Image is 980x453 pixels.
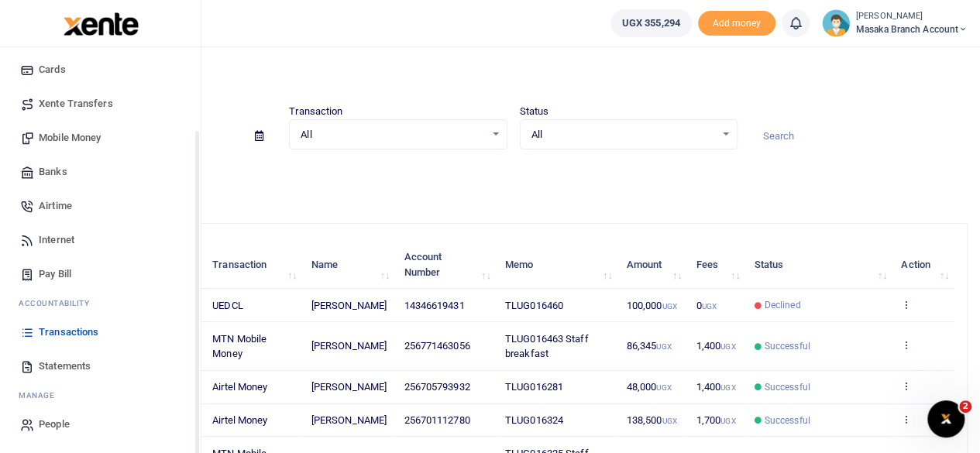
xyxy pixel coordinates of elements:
h4: Transactions [59,67,968,84]
a: Add money [698,16,775,28]
small: UGX [720,417,735,425]
li: Ac [12,291,188,315]
small: UGX [656,383,671,392]
a: profile-user [PERSON_NAME] Masaka Branch Account [822,9,968,37]
input: Search [750,123,968,149]
th: Memo: activate to sort column ascending [497,241,618,289]
span: Masaka Branch Account [856,22,968,36]
span: [PERSON_NAME] [311,300,387,311]
a: Cards [12,53,188,87]
span: 100,000 [627,300,677,311]
a: Mobile Money [12,121,188,155]
span: 14346619431 [404,300,464,311]
span: Mobile Money [39,130,101,146]
small: UGX [662,417,676,425]
span: Pay Bill [39,266,71,282]
a: People [12,407,188,441]
span: countability [30,297,89,309]
span: 2 [959,400,971,413]
span: Statements [39,359,91,374]
a: Statements [12,349,188,383]
th: Amount: activate to sort column ascending [617,241,687,289]
li: Wallet ballance [604,9,698,37]
small: UGX [656,342,671,351]
img: logo-large [64,12,139,36]
li: M [12,383,188,407]
label: Status [520,104,549,119]
a: Pay Bill [12,257,188,291]
span: Successful [765,380,810,394]
span: 256771463056 [404,340,469,352]
span: Banks [39,164,67,180]
a: UGX 355,294 [610,9,692,37]
small: UGX [702,302,717,311]
small: [PERSON_NAME] [856,10,968,23]
span: Airtel Money [212,414,267,426]
span: All [531,127,715,142]
span: UGX 355,294 [622,15,680,31]
span: Internet [39,232,74,248]
a: logo-small logo-large logo-large [62,17,139,29]
span: anage [26,390,55,401]
th: Action: activate to sort column ascending [892,241,954,289]
span: 0 [696,300,717,311]
span: People [39,417,70,432]
a: Airtime [12,189,188,223]
span: TLUG016281 [505,381,563,393]
span: All [301,127,484,142]
th: Account Number: activate to sort column ascending [395,241,496,289]
span: 1,700 [696,414,736,426]
span: Airtime [39,198,72,214]
span: Successful [765,339,810,353]
span: 48,000 [627,381,672,393]
span: 256701112780 [404,414,469,426]
img: profile-user [822,9,850,37]
small: UGX [662,302,676,311]
span: 1,400 [696,340,736,352]
span: 256705793932 [404,381,469,393]
a: Banks [12,155,188,189]
th: Transaction: activate to sort column ascending [204,241,303,289]
a: Transactions [12,315,188,349]
a: Internet [12,223,188,257]
span: Add money [698,11,775,36]
iframe: Intercom live chat [927,400,965,438]
span: [PERSON_NAME] [311,340,387,352]
a: Xente Transfers [12,87,188,121]
span: 86,345 [627,340,672,352]
th: Name: activate to sort column ascending [303,241,396,289]
span: Xente Transfers [39,96,113,112]
span: TLUG016324 [505,414,563,426]
span: MTN Mobile Money [212,333,266,360]
th: Fees: activate to sort column ascending [687,241,745,289]
p: Download [59,168,968,184]
span: [PERSON_NAME] [311,381,387,393]
span: Cards [39,62,66,77]
li: Toup your wallet [698,11,775,36]
span: Declined [765,298,801,312]
span: 1,400 [696,381,736,393]
span: TLUG016460 [505,300,563,311]
span: [PERSON_NAME] [311,414,387,426]
th: Status: activate to sort column ascending [745,241,892,289]
span: Transactions [39,324,98,340]
span: Airtel Money [212,381,267,393]
span: Successful [765,414,810,427]
span: 138,500 [627,414,677,426]
small: UGX [720,383,735,392]
label: Transaction [289,104,342,119]
span: TLUG016463 Staff breakfast [505,333,589,360]
span: UEDCL [212,300,243,311]
small: UGX [720,342,735,351]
